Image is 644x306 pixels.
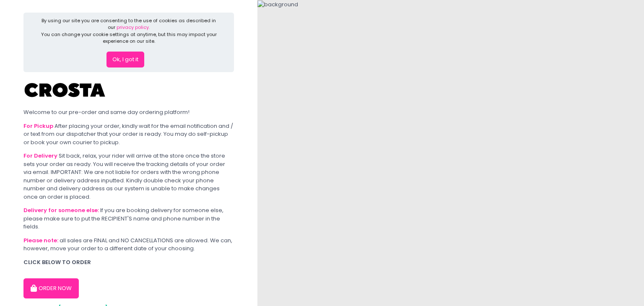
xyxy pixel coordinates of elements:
[38,17,220,45] div: By using our site you are consenting to the use of cookies as described in our You can change you...
[23,152,57,160] b: For Delivery
[106,52,144,67] button: Ok, I got it
[23,206,99,214] b: Delivery for someone else:
[23,122,53,130] b: For Pickup
[23,236,58,244] b: Please note:
[117,24,150,31] a: privacy policy.
[23,206,234,231] div: If you are booking delivery for someone else, please make sure to put the RECIPIENT'S name and ph...
[257,0,298,9] img: background
[23,108,234,117] div: Welcome to our pre-order and same day ordering platform!
[23,236,234,253] div: all sales are FINAL and NO CANCELLATIONS are allowed. We can, however, move your order to a diffe...
[23,152,234,201] div: Sit back, relax, your rider will arrive at the store once the store sets your order as ready. You...
[23,278,79,298] button: ORDER NOW
[23,122,234,147] div: After placing your order, kindly wait for the email notification and / or text from our dispatche...
[23,78,107,103] img: Crosta Pizzeria
[23,258,234,267] div: CLICK BELOW TO ORDER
